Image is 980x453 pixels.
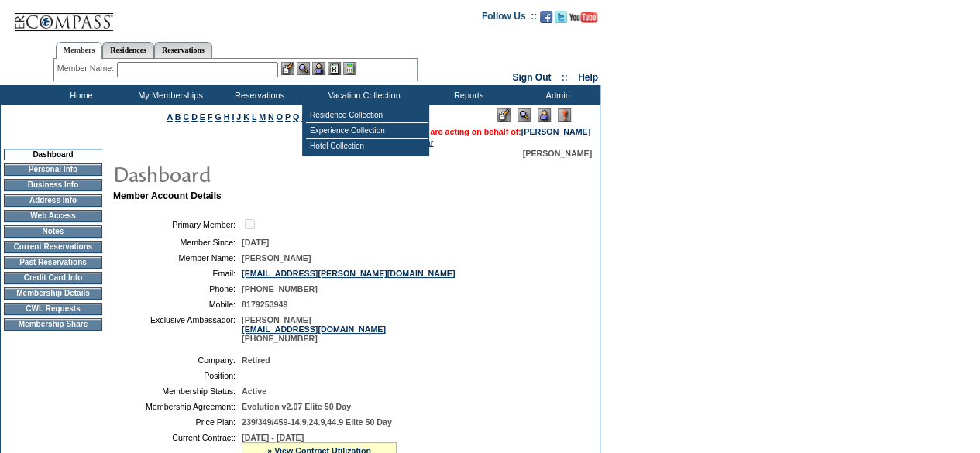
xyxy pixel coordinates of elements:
[4,149,102,160] td: Dashboard
[119,253,236,263] td: Member Name:
[242,402,351,411] span: Evolution v2.07 Elite 50 Day
[175,112,181,122] a: B
[4,318,102,331] td: Membership Share
[285,112,291,122] a: P
[112,158,422,189] img: pgTtlDashboard.gif
[252,112,256,122] a: L
[4,210,102,222] td: Web Access
[183,112,189,122] a: C
[167,112,173,122] a: A
[540,11,552,23] img: Become our fan on Facebook
[4,194,102,207] td: Address Info
[523,149,592,158] span: [PERSON_NAME]
[119,355,236,365] td: Company:
[242,315,386,343] span: [PERSON_NAME] [PHONE_NUMBER]
[57,62,117,75] div: Member Name:
[119,284,236,293] td: Phone:
[281,62,294,75] img: b_edit.gif
[119,217,236,232] td: Primary Member:
[119,315,236,343] td: Exclusive Ambassador:
[422,85,511,105] td: Reports
[213,85,302,105] td: Reservations
[242,300,287,309] span: 8179253949
[242,253,311,263] span: [PERSON_NAME]
[243,112,249,122] a: K
[191,112,198,122] a: D
[306,123,428,139] td: Experience Collection
[482,9,537,28] td: Follow Us ::
[200,112,205,122] a: E
[102,42,154,58] a: Residences
[242,284,318,293] span: [PHONE_NUMBER]
[35,85,124,105] td: Home
[56,42,103,59] a: Members
[558,108,571,122] img: Log Concern/Member Elevation
[242,417,392,427] span: 239/349/459-14.9,24.9,44.9 Elite 50 Day
[4,225,102,238] td: Notes
[242,269,455,278] a: [EMAIL_ADDRESS][PERSON_NAME][DOMAIN_NAME]
[242,386,266,396] span: Active
[4,256,102,269] td: Past Reservations
[268,112,274,122] a: N
[4,163,102,176] td: Personal Info
[555,11,567,23] img: Follow us on Twitter
[119,402,236,411] td: Membership Agreement:
[119,371,236,380] td: Position:
[512,72,551,83] a: Sign Out
[4,241,102,253] td: Current Reservations
[259,112,266,122] a: M
[306,108,428,123] td: Residence Collection
[497,108,511,122] img: Edit Mode
[119,386,236,396] td: Membership Status:
[562,72,568,83] span: ::
[242,355,270,365] span: Retired
[119,238,236,247] td: Member Since:
[232,112,234,122] a: I
[312,62,325,75] img: Impersonate
[578,72,598,83] a: Help
[521,127,590,136] a: [PERSON_NAME]
[236,112,241,122] a: J
[242,433,304,442] span: [DATE] - [DATE]
[328,62,341,75] img: Reservations
[306,139,428,153] td: Hotel Collection
[4,287,102,300] td: Membership Details
[569,12,597,23] img: Subscribe to our YouTube Channel
[569,15,597,25] a: Subscribe to our YouTube Channel
[540,15,552,25] a: Become our fan on Facebook
[224,112,230,122] a: H
[119,417,236,427] td: Price Plan:
[4,303,102,315] td: CWL Requests
[215,112,221,122] a: G
[4,179,102,191] td: Business Info
[413,127,590,136] span: You are acting on behalf of:
[293,112,299,122] a: Q
[124,85,213,105] td: My Memberships
[208,112,213,122] a: F
[277,112,283,122] a: O
[302,85,422,105] td: Vacation Collection
[518,108,531,122] img: View Mode
[511,85,600,105] td: Admin
[242,324,386,334] a: [EMAIL_ADDRESS][DOMAIN_NAME]
[119,300,236,309] td: Mobile:
[154,42,212,58] a: Reservations
[555,15,567,25] a: Follow us on Twitter
[113,190,222,201] b: Member Account Details
[343,62,356,75] img: b_calculator.gif
[242,238,269,247] span: [DATE]
[4,272,102,284] td: Credit Card Info
[119,269,236,278] td: Email:
[538,108,551,122] img: Impersonate
[297,62,310,75] img: View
